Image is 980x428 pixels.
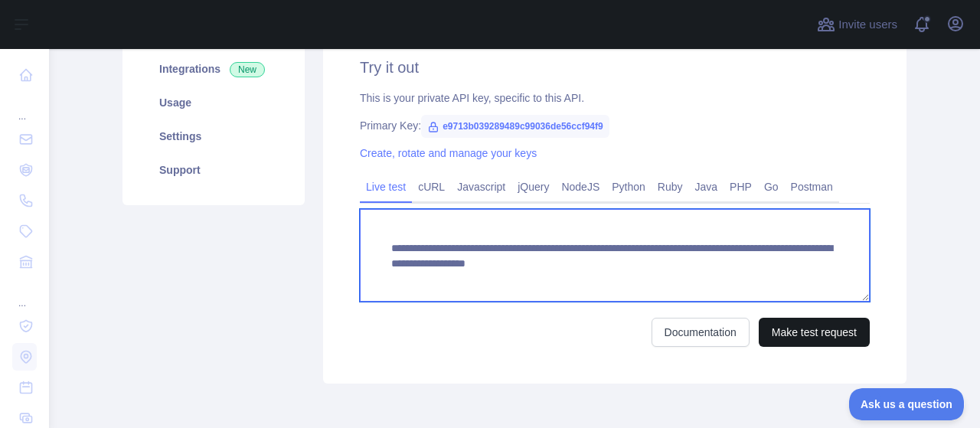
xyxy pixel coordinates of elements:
button: Invite users [814,12,900,37]
div: ... [12,92,37,123]
a: Javascript [451,175,511,199]
a: Java [689,175,724,199]
a: Ruby [652,175,689,199]
a: Documentation [652,318,750,347]
a: Settings [141,119,286,153]
a: cURL [412,175,451,199]
div: Primary Key: [360,118,870,133]
span: e9713b039289489c99036de56ccf94f9 [421,115,609,138]
a: Usage [141,86,286,119]
a: NodeJS [555,175,606,199]
a: Python [606,175,652,199]
h2: Try it out [360,57,870,78]
a: PHP [724,175,758,199]
span: Invite users [838,16,897,34]
span: New [230,62,265,77]
a: Live test [360,175,412,199]
a: Create, rotate and manage your keys [360,147,537,159]
a: jQuery [511,175,555,199]
button: Make test request [759,318,870,347]
iframe: Toggle Customer Support [849,388,965,420]
div: This is your private API key, specific to this API. [360,90,870,106]
a: Go [758,175,785,199]
div: ... [12,279,37,309]
a: Support [141,153,286,187]
a: Integrations New [141,52,286,86]
a: Postman [785,175,839,199]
